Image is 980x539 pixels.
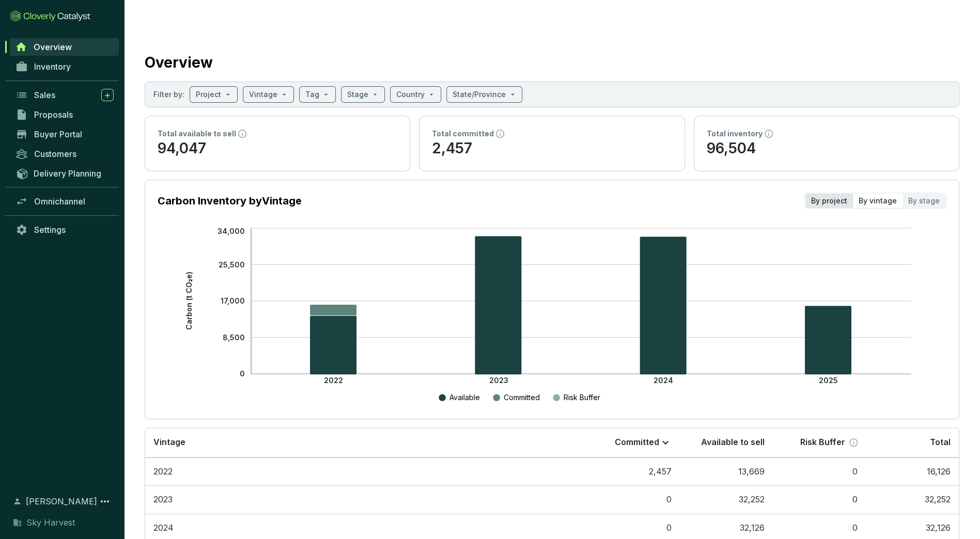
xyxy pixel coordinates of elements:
[26,516,75,529] span: Sky Harvest
[903,194,945,208] div: By stage
[34,196,85,207] span: Omnichannel
[432,139,672,158] p: 2,457
[158,194,302,208] p: Carbon Inventory by Vintage
[804,193,946,209] div: segmented control
[10,165,119,182] a: Delivery Planning
[10,145,119,163] a: Customers
[10,38,119,56] a: Overview
[654,376,673,385] tspan: 2024
[819,376,838,385] tspan: 2025
[504,392,540,403] p: Committed
[10,58,119,75] a: Inventory
[564,392,600,403] p: Risk Buffer
[34,168,101,179] span: Delivery Planning
[615,437,659,448] p: Committed
[153,89,184,100] p: Filter by:
[10,86,119,104] a: Sales
[217,226,245,235] tspan: 34,000
[34,61,71,72] span: Inventory
[432,129,494,139] p: Total committed
[34,149,76,159] span: Customers
[145,428,587,457] th: Vintage
[221,296,245,305] tspan: 17,000
[707,139,946,158] p: 96,504
[853,194,903,208] div: By vintage
[800,437,845,448] p: Risk Buffer
[10,221,119,239] a: Settings
[158,139,397,158] p: 94,047
[34,109,73,120] span: Proposals
[10,193,119,210] a: Omnichannel
[805,194,853,208] div: By project
[866,428,959,457] th: Total
[223,332,245,341] tspan: 8,500
[489,376,508,385] tspan: 2023
[184,272,193,330] tspan: Carbon (t CO₂e)
[10,106,119,123] a: Proposals
[158,129,236,139] p: Total available to sell
[449,392,480,403] p: Available
[34,225,66,235] span: Settings
[707,129,763,139] p: Total inventory
[219,260,245,268] tspan: 25,500
[680,428,773,457] th: Available to sell
[240,369,245,378] tspan: 0
[34,90,55,100] span: Sales
[145,52,213,73] h2: Overview
[324,376,343,385] tspan: 2022
[10,125,119,143] a: Buyer Portal
[34,42,72,52] span: Overview
[26,495,97,508] span: [PERSON_NAME]
[34,129,82,139] span: Buyer Portal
